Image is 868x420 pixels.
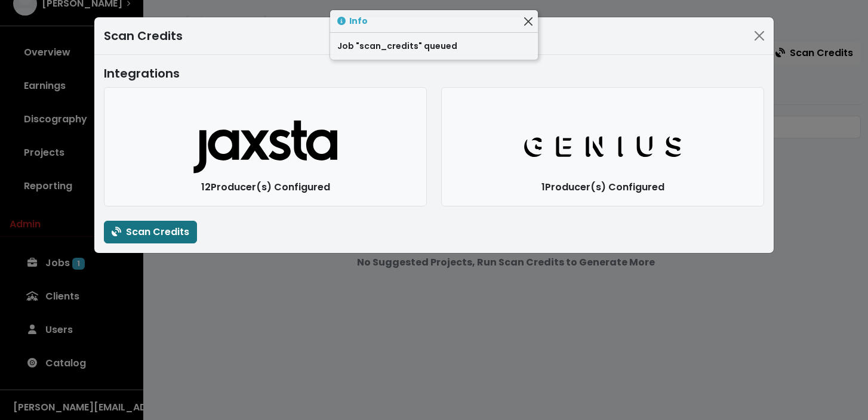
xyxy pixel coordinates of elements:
[104,64,764,82] div: Integrations
[522,15,534,27] button: Close
[750,26,769,45] button: Close
[349,15,368,27] strong: Info
[112,225,189,239] span: Scan Credits
[104,221,197,243] button: Scan Credits
[104,27,183,45] div: Scan Credits
[330,33,538,60] div: Job "scan_credits" queued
